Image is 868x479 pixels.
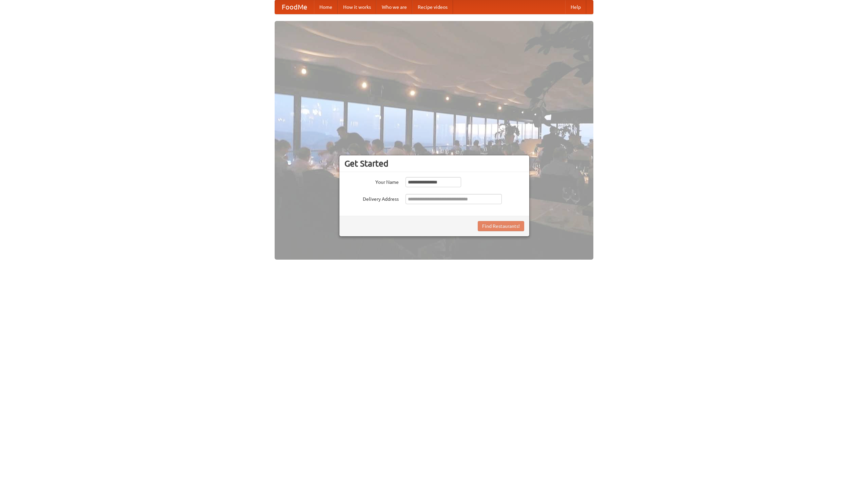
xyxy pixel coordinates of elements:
label: Your Name [344,177,399,186]
a: Home [314,0,338,14]
button: Find Restaurants! [478,221,524,231]
label: Delivery Address [344,194,399,202]
a: FoodMe [275,0,314,14]
a: Recipe videos [412,0,453,14]
a: Who we are [376,0,412,14]
h3: Get Started [344,158,524,169]
a: How it works [338,0,376,14]
a: Help [565,0,586,14]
